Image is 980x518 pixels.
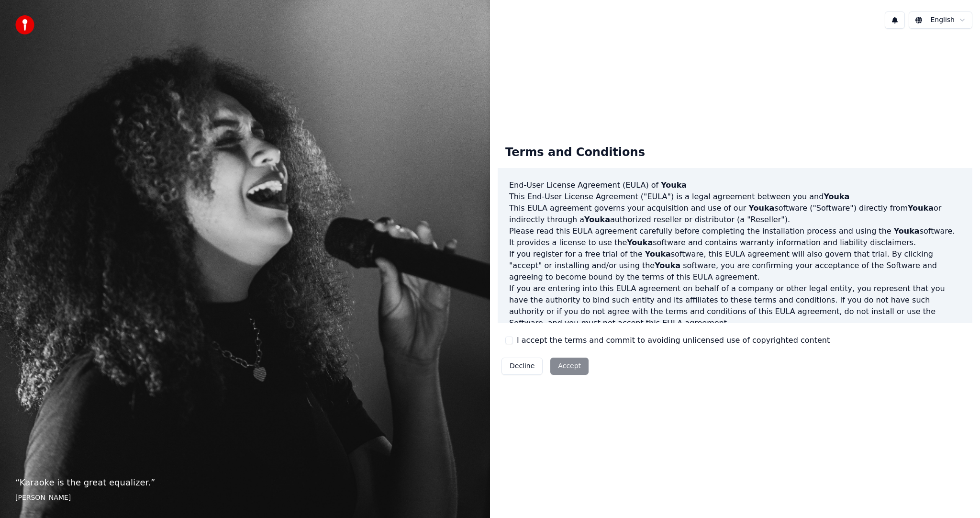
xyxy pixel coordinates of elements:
[517,335,830,346] label: I accept the terms and commit to avoiding unlicensed use of copyrighted content
[501,358,543,375] button: Decline
[509,248,961,283] p: If you register for a free trial of the software, this EULA agreement will also govern that trial...
[584,215,610,224] span: Youka
[748,203,774,213] span: Youka
[824,192,849,201] span: Youka
[627,238,653,247] span: Youka
[15,476,475,489] p: “ Karaoke is the great equalizer. ”
[655,261,680,270] span: Youka
[509,283,961,329] p: If you are entering into this EULA agreement on behalf of a company or other legal entity, you re...
[509,203,961,225] p: This EULA agreement governs your acquisition and use of our software ("Software") directly from o...
[645,249,671,259] span: Youka
[509,225,961,248] p: Please read this EULA agreement carefully before completing the installation process and using th...
[908,203,934,213] span: Youka
[509,180,961,191] h3: End-User License Agreement (EULA) of
[509,191,961,203] p: This End-User License Agreement ("EULA") is a legal agreement between you and
[661,180,687,190] span: Youka
[894,226,920,236] span: Youka
[15,15,34,34] img: youka
[498,137,653,168] div: Terms and Conditions
[15,493,475,503] footer: [PERSON_NAME]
